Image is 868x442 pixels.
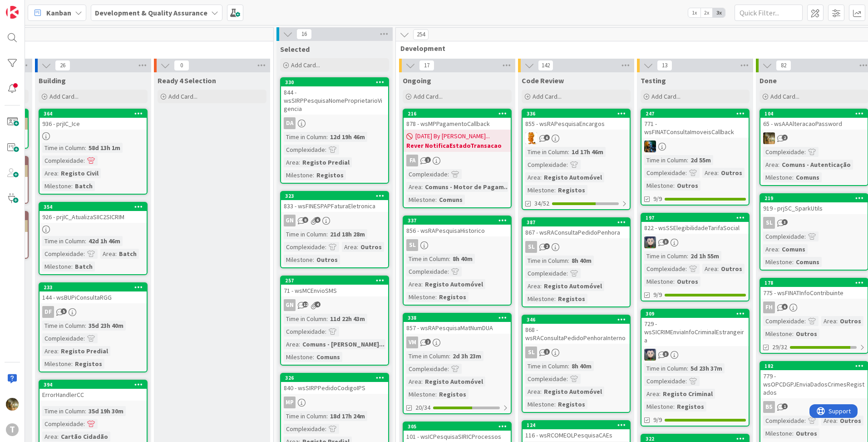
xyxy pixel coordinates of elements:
img: LS [644,236,656,248]
div: Comuns - Motor de Pagam... [423,182,512,192]
div: 197 [641,214,749,222]
img: JC [763,132,775,144]
div: SL [525,241,537,253]
div: Registo Automóvel [542,172,604,182]
div: 337 [404,216,511,225]
div: 856 - wsRAPesquisaHistorico [404,225,511,236]
div: GN [284,299,296,311]
div: Area [284,339,299,349]
span: : [71,181,73,191]
div: Complexidade [42,333,84,343]
div: Milestone [284,170,313,180]
div: 336 [527,110,630,117]
div: VM [404,337,511,348]
div: 364 [44,110,147,117]
div: 247 [641,110,749,118]
span: : [686,264,687,274]
div: Complexidade [42,156,84,166]
span: : [567,160,568,170]
span: : [554,294,556,304]
div: SL [406,239,418,251]
div: Milestone [763,257,792,267]
div: Registos [314,170,346,180]
div: 855 - wsRAPesquisaEncargos [523,118,630,130]
div: 144 - wsBUPiConsultaRGG [39,291,147,303]
div: DF [39,306,147,318]
div: 178775 - wsFINATInfoContribuinte [760,279,868,299]
div: Complexidade [763,231,804,241]
span: 6 [315,217,321,223]
img: Visit kanbanzone.com [6,6,19,19]
div: Comuns [794,172,822,182]
div: 364936 - prjIC_Ice [39,110,147,130]
div: 822 - wsSSElegibilidadeTarifaSocial [641,222,749,234]
div: FH [763,301,775,313]
div: Time in Column [525,147,568,157]
div: 354926 - prjIC_AtualizaSIIC2SICRIM [39,203,147,223]
div: 8h 40m [569,256,594,266]
div: 219919 - prjSC_SparkUtils [760,194,868,214]
div: Milestone [763,329,792,339]
span: : [673,181,675,191]
div: Complexidade [406,169,448,179]
a: 25771 - wsMCEnvioSMSGNTime in Column:11d 22h 43mComplexidade:Area:Comuns - [PERSON_NAME]...Milest... [280,276,389,366]
div: Time in Column [284,132,326,142]
div: Registo Automóvel [542,281,604,291]
span: : [325,326,326,337]
div: Outros [314,255,340,265]
div: Area [42,168,57,178]
div: Registos [437,292,469,302]
span: 2 [425,339,431,345]
div: Registo Predial [300,157,352,167]
div: Complexidade [406,266,448,276]
span: 9/9 [653,194,662,204]
div: Area [525,281,540,291]
div: 771 - wsFINATConsultaImoveisCallback [641,118,749,138]
span: : [449,254,450,264]
span: : [778,160,779,170]
div: 346 [527,316,630,323]
div: Comuns [437,195,465,205]
span: Kanban [46,7,71,18]
span: : [85,143,86,153]
div: 10465 - wsAAAlteracaoPassword [760,110,868,130]
div: Batch [117,249,139,259]
div: 233 [44,284,147,291]
div: 1d 17h 46m [569,147,606,157]
div: 323 [285,193,388,199]
div: Time in Column [525,256,568,266]
span: Add Card... [168,92,197,100]
div: 178 [764,280,868,286]
div: Milestone [763,172,792,182]
div: JC [641,141,749,152]
span: : [84,333,85,343]
div: 58d 13h 1m [86,143,123,153]
div: Complexidade [284,242,325,252]
div: 330844 - wsSIRPPesquisaNomeProprietarioVigencia [281,78,388,115]
div: 346868 - wsRAConsultaPedidoPenhoraInterno [523,316,630,344]
div: Outros [719,264,745,274]
div: Time in Column [644,251,687,261]
div: 309 [641,310,749,318]
div: 65 - wsAAAlteracaoPassword [760,118,868,130]
div: Area [702,264,717,274]
a: 216878 - wsMPPagamentoCallback[DATE] By [PERSON_NAME]...Rever NotificaEstadoTransacaoFAComplexida... [403,109,512,208]
div: Milestone [406,195,435,205]
div: Complexidade [763,316,804,326]
span: : [435,292,437,302]
div: 309729 - wsSICRIMEnviaInfoCriminalEstrangeira [641,310,749,346]
div: 178 [760,279,868,287]
span: : [57,346,59,356]
div: 2d 55m [688,155,713,165]
div: Area [763,244,778,254]
span: : [804,147,806,157]
span: : [84,249,85,259]
a: 323833 - wsFINESPAPFaturaEletronicaGNTime in Column:21d 18h 28mComplexidade:Area:OutrosMilestone:... [280,191,389,268]
div: 338 [404,314,511,322]
span: : [325,145,326,155]
div: Complexidade [644,168,686,178]
span: 5 [61,308,67,314]
span: : [85,236,86,246]
span: : [115,249,117,259]
div: 42d 1h 46m [86,236,123,246]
